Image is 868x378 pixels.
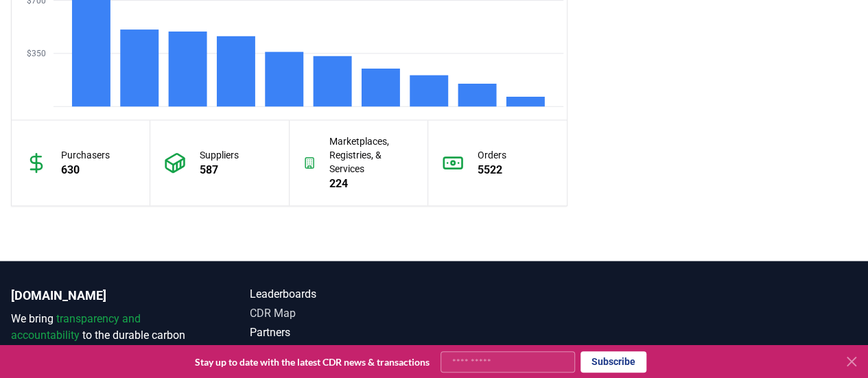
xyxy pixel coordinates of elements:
p: Suppliers [200,148,239,162]
p: We bring to the durable carbon removal market [11,311,195,360]
a: About [250,344,434,360]
p: 5522 [478,162,506,178]
tspan: $350 [27,49,46,59]
p: Purchasers [61,148,110,162]
a: Leaderboards [250,286,434,303]
a: Partners [250,324,434,341]
p: Marketplaces, Registries, & Services [329,134,414,176]
p: 587 [200,162,239,178]
a: CDR Map [250,305,434,322]
p: [DOMAIN_NAME] [11,286,195,305]
p: 224 [329,176,414,192]
p: 630 [61,162,110,178]
span: transparency and accountability [11,312,141,342]
p: Orders [478,148,506,162]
